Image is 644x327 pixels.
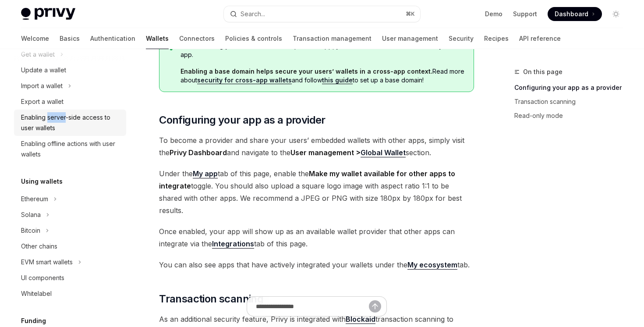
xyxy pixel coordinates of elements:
div: UI components [21,273,64,283]
div: Solana [21,210,41,220]
div: Bitcoin [21,225,40,236]
a: Welcome [21,28,49,49]
a: My app [193,169,218,178]
a: Dashboard [548,7,602,21]
span: To become a provider and share your users’ embedded wallets with other apps, simply visit the and... [159,134,474,159]
strong: Privy Dashboard [170,148,227,157]
a: Transaction scanning [514,95,630,109]
span: Once enabled, your app will show up as an available wallet provider that other apps can integrate... [159,225,474,250]
a: Policies & controls [225,28,282,49]
a: Read-only mode [514,109,630,123]
span: Read more about and follow to set up a base domain! [180,67,465,85]
a: Basics [60,28,80,49]
a: Demo [485,10,502,18]
span: Configuring your app as a provider [159,113,326,127]
strong: Enabling a base domain helps secure your users’ wallets in a cross-app context. [180,68,432,75]
h5: Using wallets [21,176,63,187]
strong: User management > [290,148,406,157]
div: Export a wallet [21,96,64,107]
a: Recipes [484,28,509,49]
div: Whitelabel [21,288,52,299]
button: Search...⌘K [224,6,420,22]
button: Send message [369,300,381,313]
span: Dashboard [555,10,588,18]
a: Wallets [146,28,169,49]
a: Authentication [90,28,135,49]
a: Support [513,10,537,18]
span: Transaction scanning [159,292,263,306]
a: Integrations [212,239,254,249]
a: Connectors [179,28,215,49]
a: this guide [322,76,353,84]
a: security for cross-app wallets [197,76,292,84]
a: API reference [519,28,561,49]
span: Before sharing your users’ wallets as a provider app, you must enable a for your app. [180,42,465,59]
strong: Make my wallet available for other apps to integrate [159,169,455,190]
a: Whitelabel [14,286,126,302]
span: Under the tab of this page, enable the toggle. You should also upload a square logo image with as... [159,167,474,217]
a: Global Wallet [361,148,406,157]
button: Toggle dark mode [609,7,623,21]
div: Update a wallet [21,65,66,75]
a: Other chains [14,238,126,254]
div: Ethereum [21,194,48,204]
strong: My app [193,169,218,178]
a: Enabling server-side access to user wallets [14,110,126,136]
span: On this page [523,67,563,77]
div: Enabling offline actions with user wallets [21,139,121,160]
div: Other chains [21,241,57,252]
strong: My ecosystem [407,260,457,269]
div: Enabling server-side access to user wallets [21,112,121,133]
a: User management [382,28,438,49]
div: Search... [241,9,265,19]
a: UI components [14,270,126,286]
a: My ecosystem [407,260,457,270]
div: EVM smart wallets [21,257,73,267]
a: Enabling offline actions with user wallets [14,136,126,162]
h5: Funding [21,316,46,326]
a: Update a wallet [14,62,126,78]
div: Import a wallet [21,81,63,91]
span: ⌘ K [406,11,415,18]
a: Export a wallet [14,94,126,110]
a: Transaction management [293,28,372,49]
img: light logo [21,8,75,20]
span: You can also see apps that have actively integrated your wallets under the tab. [159,259,474,271]
a: Configuring your app as a provider [514,81,630,95]
a: Security [449,28,474,49]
